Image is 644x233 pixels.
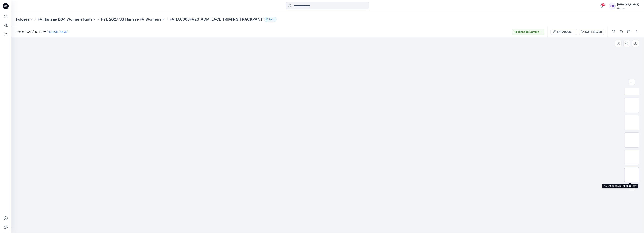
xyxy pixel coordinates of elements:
[551,29,577,35] button: FAHA0005FA26_ADM_LACE TRIMING TRACKPANT
[101,17,161,22] a: FYE 2027 S3 Hansae FA Womens
[16,30,68,34] span: Posted [DATE] 16:34 by
[16,17,29,22] a: Folders
[601,3,605,6] span: 70
[47,30,68,33] a: [PERSON_NAME]
[609,3,616,9] div: SK
[617,7,639,10] div: Walmart
[557,30,575,34] div: FAHA0005FA26_ADM_LACE TRIMING TRACKPANT
[269,17,272,21] p: 20
[38,17,93,22] a: FA Hansae D34 Womens Knits
[585,30,602,34] div: SOFT SILVER
[170,17,263,22] p: FAHA0005FA26_ADM_LACE TRIMING TRACKPANT
[618,29,624,35] button: Details
[264,17,277,22] button: 20
[579,29,604,35] button: SOFT SILVER
[617,2,639,7] div: [PERSON_NAME]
